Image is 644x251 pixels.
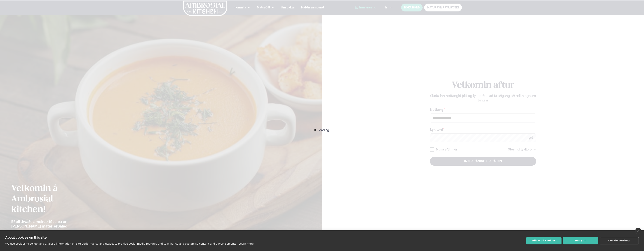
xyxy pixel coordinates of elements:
[318,126,331,134] span: Loading...
[5,242,237,245] p: We use cookies to collect and analyse information on site performance and usage, to provide socia...
[239,242,254,245] a: Learn more
[5,235,47,239] strong: About cookies on this site
[563,237,598,244] button: Deny all
[600,237,639,244] button: Cookie settings
[635,228,641,234] a: close
[526,237,562,244] button: Allow all cookies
